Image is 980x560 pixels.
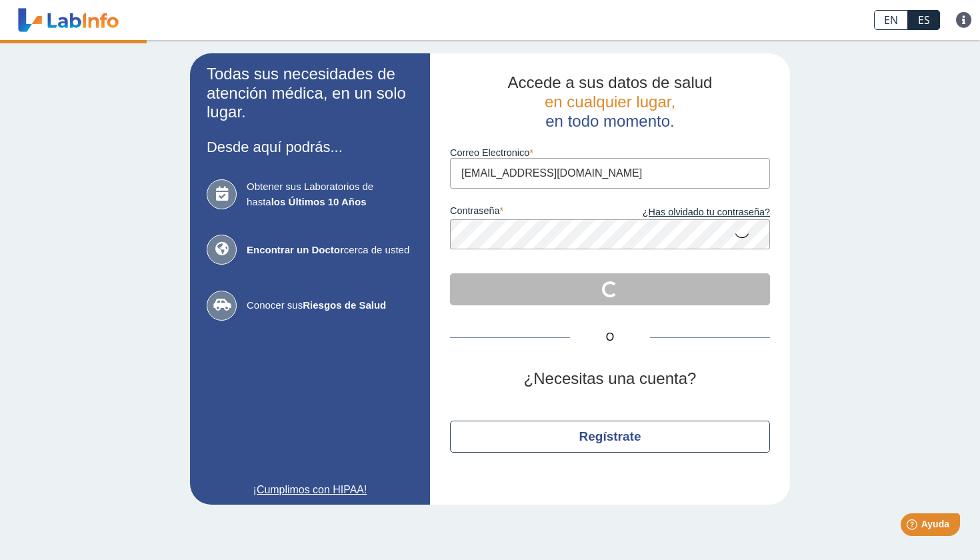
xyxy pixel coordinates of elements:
[861,508,965,545] iframe: Help widget launcher
[450,147,770,158] label: Correo Electronico
[450,205,610,220] label: contraseña
[247,298,413,313] span: Conocer sus
[908,10,940,30] a: ES
[207,482,413,498] a: ¡Cumplimos con HIPAA!
[247,244,344,255] b: Encontrar un Doctor
[545,112,674,130] span: en todo momento.
[450,369,770,389] h2: ¿Necesitas una cuenta?
[247,243,413,258] span: cerca de usted
[874,10,908,30] a: EN
[570,329,650,345] span: O
[207,139,413,155] h3: Desde aquí podrás...
[450,421,770,453] button: Regístrate
[271,196,367,207] b: los Últimos 10 Años
[303,299,386,311] b: Riesgos de Salud
[545,93,675,111] span: en cualquier lugar,
[247,179,413,209] span: Obtener sus Laboratorios de hasta
[610,205,770,220] a: ¿Has olvidado tu contraseña?
[207,65,413,122] h2: Todas sus necesidades de atención médica, en un solo lugar.
[508,73,713,91] span: Accede a sus datos de salud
